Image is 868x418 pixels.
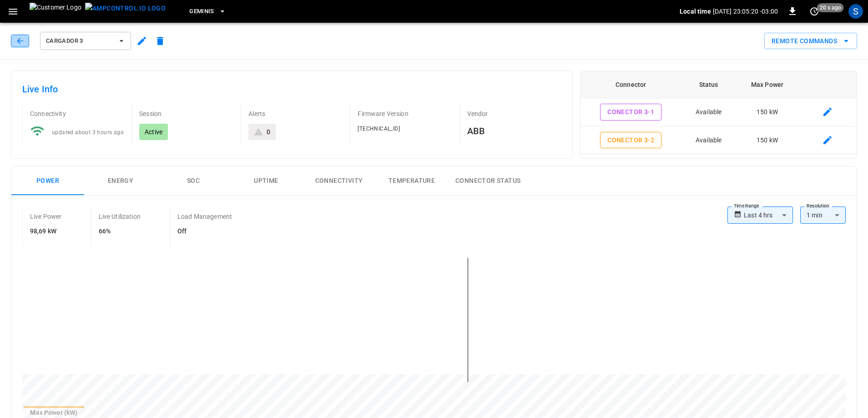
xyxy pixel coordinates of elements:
[157,166,230,196] button: SOC
[30,227,62,237] h6: 98,69 kW
[680,7,711,16] p: Local time
[734,202,759,210] label: Time Range
[713,7,778,16] p: [DATE] 23:05:20 -03:00
[358,126,400,132] span: [TECHNICAL_ID]
[84,166,157,196] button: Energy
[85,3,166,14] img: ampcontrol.io logo
[375,166,448,196] button: Temperature
[145,127,162,136] p: Active
[580,71,857,210] table: connector table
[744,206,793,224] div: Last 4 hrs
[52,129,124,136] span: updated about 3 hours ago
[11,166,84,196] button: Power
[30,109,124,118] p: Connectivity
[467,109,561,118] p: Vendor
[807,4,822,19] button: set refresh interval
[681,126,736,155] td: Available
[248,109,343,118] p: Alerts
[764,33,857,50] div: remote commands options
[764,33,857,50] button: Remote Commands
[230,166,303,196] button: Uptime
[99,212,141,221] p: Live Utilization
[30,212,62,221] p: Live Power
[800,206,846,224] div: 1 min
[807,202,829,210] label: Resolution
[600,132,661,149] button: Conector 3-2
[448,166,528,196] button: Connector Status
[681,154,736,182] td: Charging
[580,71,681,98] th: Connector
[600,104,661,121] button: Conector 3-1
[177,227,232,237] h6: Off
[736,71,799,98] th: Max Power
[99,227,141,237] h6: 66%
[22,82,561,96] h6: Live Info
[189,6,214,17] span: Geminis
[186,3,230,20] button: Geminis
[303,166,375,196] button: Connectivity
[30,3,81,20] img: Customer Logo
[467,124,561,138] h6: ABB
[736,154,799,182] td: 150 kW
[736,98,799,126] td: 150 kW
[267,127,270,136] div: 0
[139,109,233,118] p: Session
[681,71,736,98] th: Status
[681,98,736,126] td: Available
[177,212,232,221] p: Load Management
[358,109,452,118] p: Firmware Version
[736,126,799,155] td: 150 kW
[848,4,863,19] div: profile-icon
[46,36,113,46] span: Cargador 3
[817,3,844,12] span: 20 s ago
[40,32,131,50] button: Cargador 3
